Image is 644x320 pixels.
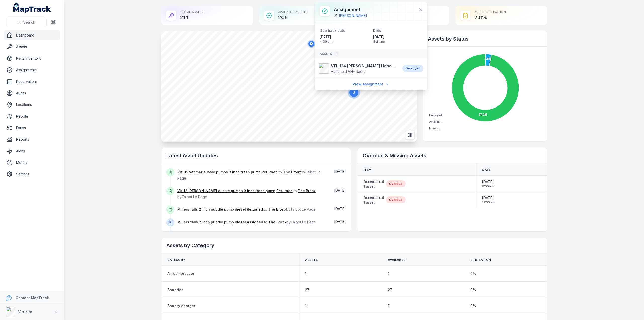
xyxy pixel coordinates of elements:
[334,219,346,224] time: 07/10/2025, 2:05:28 pm
[4,123,60,133] a: Forms
[247,207,263,212] a: Returned
[364,168,371,172] span: Item
[167,258,185,262] span: Category
[386,196,406,203] div: Overdue
[23,20,35,25] span: Search
[429,127,439,130] span: Missing
[262,170,278,175] a: Returned
[283,170,301,175] a: The Bronx
[320,34,369,40] span: [DATE]
[373,40,422,44] span: 8:21 am
[470,258,491,262] span: Utilisation
[482,179,494,184] span: [DATE]
[268,220,286,225] a: The Bronx
[4,88,60,98] a: Audits
[320,34,369,44] time: 07/10/2025, 4:30:00 pm
[482,179,494,188] time: 14/07/2025, 9:00:00 am
[320,51,339,57] span: Assets
[334,169,346,174] span: [DATE]
[305,258,318,262] span: Assets
[13,3,51,13] a: MapTrack
[166,152,346,159] h2: Latest Asset Updates
[482,195,495,200] span: [DATE]
[364,184,384,189] span: 1 asset
[305,303,308,308] span: 11
[319,63,397,74] a: VIT-124 [PERSON_NAME] Handheld VHF RadioHandheld VHF Radio
[405,130,415,140] button: Switch to Map View
[161,31,417,142] canvas: Map
[177,220,316,224] span: to by Talbot Le Page
[482,195,495,204] time: 30/09/2025, 12:00:00 am
[4,134,60,145] a: Reports
[403,65,423,72] div: Deployed
[470,287,476,292] span: 0 %
[364,179,384,189] a: Assignment1 asset
[428,35,542,42] h2: Assets by Status
[166,242,542,249] h2: Assets by Category
[167,287,183,292] a: Batteries
[334,188,346,192] time: 07/10/2025, 2:08:09 pm
[177,207,246,212] a: Millers falls 2 inch puddle pump diesel
[177,220,246,225] a: Millers falls 2 inch puddle pump diesel
[386,180,406,187] div: Overdue
[298,188,316,193] a: The Bronx
[373,34,422,40] span: [DATE]
[4,111,60,121] a: People
[482,168,491,172] span: Date
[470,303,476,308] span: 0 %
[4,53,60,63] a: Parts/Inventory
[320,28,345,33] span: Due back date
[4,146,60,156] a: Alerts
[339,13,367,18] a: [PERSON_NAME]
[331,69,366,74] span: Handheld VHF Radio
[373,34,422,44] time: 07/10/2025, 8:21:19 am
[364,179,384,184] strong: Assignment
[429,120,441,124] span: Available
[305,287,309,292] span: 27
[177,170,261,175] a: Vit109 yanmar aussie pumps 3 inch trash pump
[334,207,346,211] span: [DATE]
[349,79,392,89] a: View assignment
[334,51,339,57] div: 1
[177,207,316,211] span: to by Talbot Le Page
[470,271,476,276] span: 0 %
[373,28,381,33] span: Date
[334,188,346,192] span: [DATE]
[177,170,321,180] span: to by Talbot Le Page
[353,90,355,94] text: 3
[388,287,392,292] span: 27
[429,114,442,117] span: Deployed
[331,63,397,69] strong: VIT-124 [PERSON_NAME] Handheld VHF Radio
[364,195,384,205] a: Assignment1 asset
[4,65,60,75] a: Assignments
[4,30,60,40] a: Dashboard
[320,40,369,44] span: 4:30 pm
[388,303,390,308] span: 11
[177,188,275,193] a: Vit112 [PERSON_NAME] aussie pumps 3 inch trash pump
[334,219,346,224] span: [DATE]
[247,220,263,225] a: Assigned
[388,271,389,276] span: 1
[4,77,60,87] a: Reservations
[6,18,47,27] button: Search
[364,195,384,200] strong: Assignment
[363,152,542,159] h2: Overdue & Missing Assets
[167,303,195,308] a: Battery charger
[4,169,60,179] a: Settings
[4,100,60,110] a: Locations
[177,189,316,199] span: to by Talbot Le Page
[276,188,293,193] a: Returned
[334,6,367,13] h3: Assignment
[482,200,495,204] span: 12:00 am
[334,207,346,211] time: 07/10/2025, 2:06:52 pm
[167,271,194,276] a: Air compressor
[4,158,60,168] a: Meters
[268,207,286,212] a: The Bronx
[4,42,60,52] a: Assets
[18,310,32,314] strong: Vitrinite
[16,296,49,300] strong: Contact MapTrack
[482,184,494,188] span: 9:00 am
